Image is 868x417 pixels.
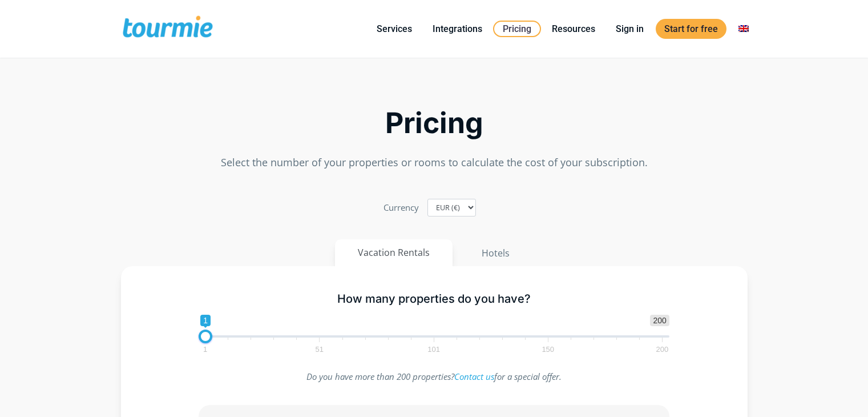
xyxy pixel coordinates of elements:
[458,239,533,267] button: Hotels
[454,371,494,382] a: Contact us
[199,369,669,384] p: Do you have more than 200 properties? for a special offer.
[493,21,541,37] a: Pricing
[543,22,604,36] a: Resources
[540,347,556,352] span: 150
[368,22,421,36] a: Services
[314,347,325,352] span: 51
[655,347,671,352] span: 200
[335,239,453,266] button: Vacation Rentals
[656,19,726,39] a: Start for free
[383,200,419,215] label: Currency
[200,315,211,326] span: 1
[201,347,209,352] span: 1
[199,292,669,306] h5: How many properties do you have?
[121,155,748,170] p: Select the number of your properties or rooms to calculate the cost of your subscription.
[424,22,491,36] a: Integrations
[650,315,669,326] span: 200
[121,110,748,137] h2: Pricing
[607,22,652,36] a: Sign in
[426,347,442,352] span: 101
